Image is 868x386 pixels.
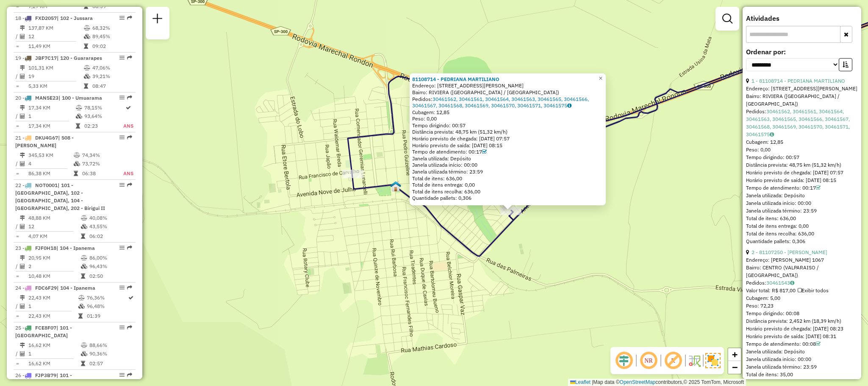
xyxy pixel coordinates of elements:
[127,182,132,187] em: Rota exportada
[728,348,741,361] a: Zoom in
[28,222,80,231] td: 12
[56,245,95,251] span: | 104 - Ipanema
[412,76,499,82] strong: 81108714 - PEDRIANA MARTILIANO
[752,78,845,84] a: 1 - 81108714 - PEDRIANA MARTILIANO
[28,359,80,368] td: 16,62 KM
[81,255,87,260] i: % de utilização do peso
[412,148,603,155] div: Tempo de atendimento: 00:17
[15,159,19,168] td: /
[28,82,83,90] td: 5,33 KM
[688,354,701,367] img: Fluxo de ruas
[119,55,125,60] em: Opções
[35,372,56,378] span: FJP3B79
[412,155,603,162] div: Janela utilizada: Depósito
[20,255,25,260] i: Distância Total
[412,89,603,96] div: Bairro: RIVIERA ([GEOGRAPHIC_DATA] / [GEOGRAPHIC_DATA])
[412,142,603,149] div: Horário previsto de saída: [DATE] 08:15
[570,379,591,385] a: Leaflet
[92,32,132,41] td: 89,45%
[84,103,123,112] td: 78,15%
[732,362,738,372] span: −
[746,378,858,386] div: Quantidade pallets: 0,119
[119,245,125,250] em: Opções
[15,134,74,148] span: | 508 - [PERSON_NAME]
[82,159,114,168] td: 73,72%
[412,129,603,135] div: Distância prevista: 48,75 km (51,32 km/h)
[746,238,858,245] div: Quantidade pallets: 0,306
[114,169,134,178] td: ANS
[89,341,132,350] td: 88,66%
[86,312,128,320] td: 01:39
[790,280,794,285] i: Observações
[81,224,87,229] i: % de utilização da cubagem
[614,350,634,371] span: Ocultar deslocamento
[746,108,858,138] div: Pedidos:
[746,333,858,340] div: Horário previsto de saída: [DATE] 08:31
[596,73,606,84] a: Close popup
[620,379,656,385] a: OpenStreetMap
[28,112,75,120] td: 1
[15,324,72,338] span: 25 -
[20,215,25,221] i: Distância Total
[89,232,132,241] td: 06:02
[746,92,858,108] div: Bairro: RIVIERA ([GEOGRAPHIC_DATA] / [GEOGRAPHIC_DATA])
[412,175,603,182] div: Total de itens: 636,00
[28,72,83,81] td: 19
[15,302,19,310] td: /
[746,199,858,207] div: Janela utilizada início: 00:00
[746,139,783,145] span: Cubagem: 12,85
[412,188,603,195] div: Total de itens recolha: 636,00
[28,312,78,320] td: 22,43 KM
[752,249,827,255] a: 2 - 81107250 - [PERSON_NAME]
[28,42,83,50] td: 11,49 KM
[746,230,858,238] div: Total de itens recolha: 636,00
[15,112,19,120] td: /
[127,15,132,20] em: Rota exportada
[746,169,858,176] div: Horário previsto de chegada: [DATE] 07:57
[128,295,133,300] i: Rota otimizada
[119,372,125,378] em: Opções
[15,262,19,271] td: /
[119,182,125,187] em: Opções
[15,122,19,130] td: =
[35,55,57,61] span: JBF7C17
[15,32,19,41] td: /
[15,285,95,291] span: 24 -
[746,14,858,22] h4: Atividades
[81,264,87,269] i: % de utilização da cubagem
[705,353,721,368] img: Exibir/Ocultar setores
[567,103,571,108] i: Observações
[84,44,88,49] i: Tempo total em rota
[92,82,132,90] td: 08:47
[663,350,683,371] span: Exibir rótulo
[28,302,78,310] td: 1
[74,171,78,176] i: Tempo total em rota
[28,169,73,178] td: 86,38 KM
[89,222,132,231] td: 43,55%
[599,75,602,82] span: ×
[746,325,858,333] div: Horário previsto de chegada: [DATE] 08:23
[746,279,858,287] div: Pedidos:
[119,95,125,100] em: Opções
[20,74,25,79] i: Total de Atividades
[35,95,58,101] span: MAN5E23
[35,15,57,21] span: FXD2057
[28,122,75,130] td: 17,34 KM
[89,214,132,222] td: 40,08%
[92,42,132,50] td: 09:02
[84,122,123,130] td: 02:23
[92,24,132,32] td: 68,32%
[746,184,858,192] div: Tempo de atendimento: 00:17
[127,135,132,140] em: Rota exportada
[57,55,102,61] span: | 120 - Guararapes
[35,245,56,251] span: FJF0H18
[57,15,93,21] span: | 102 - Jussara
[15,350,19,358] td: /
[74,153,80,158] i: % de utilização do peso
[746,207,858,215] div: Janela utilizada término: 23:59
[28,64,83,72] td: 101,31 KM
[412,135,603,142] div: Horário previsto de chegada: [DATE] 07:57
[746,176,858,184] div: Horário previsto de saída: [DATE] 08:15
[766,280,794,286] a: 30461543
[839,58,852,71] button: Ordem crescente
